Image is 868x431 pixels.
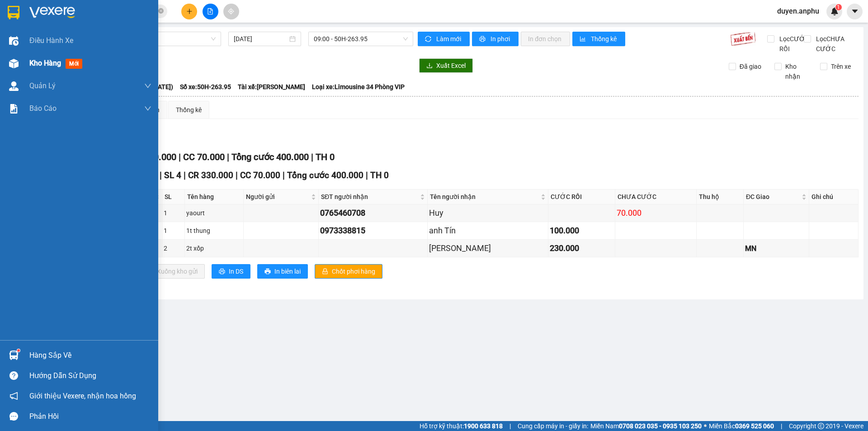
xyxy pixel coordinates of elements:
th: CƯỚC RỒI [548,189,615,204]
button: syncLàm mới [418,32,470,46]
button: printerIn biên lai [257,264,308,279]
span: Trên xe [827,62,854,71]
div: MN [745,243,807,254]
button: downloadXuất Excel [419,58,473,73]
img: icon-new-feature [830,7,839,15]
button: aim [223,4,239,19]
span: Tổng cước 400.000 [287,170,363,180]
span: CC 70.000 [240,170,280,180]
button: In đơn chọn [521,32,570,46]
span: | [781,421,782,431]
span: Cung cấp máy in - giấy in: [518,421,588,431]
button: printerIn phơi [472,32,519,46]
div: Hàng sắp về [29,349,151,362]
span: Thống kê [591,34,618,44]
span: question-circle [9,371,18,380]
img: logo-vxr [8,6,19,19]
span: 09:00 - 50H-263.95 [314,32,408,46]
sup: 1 [17,349,20,352]
span: Chốt phơi hàng [332,266,375,276]
div: anh Tín [429,224,547,237]
span: In phơi [491,34,511,44]
strong: 0708 023 035 - 0935 103 250 [619,422,702,430]
span: Giới thiệu Vexere, nhận hoa hồng [29,390,136,402]
div: 2 [164,243,183,253]
span: Miền Nam [590,421,702,431]
td: 0765460708 [319,204,428,222]
div: Phản hồi [29,410,151,423]
th: Ghi chú [809,189,859,204]
span: CR 330.000 [188,170,233,180]
div: 100.000 [550,224,613,237]
div: [PERSON_NAME] [429,242,547,255]
button: plus [181,4,197,19]
div: Thống kê [176,105,202,115]
div: yaourt [186,208,242,218]
span: down [144,105,151,112]
div: 0765460708 [320,207,426,219]
div: 1 [164,226,183,236]
span: Tài xế: [PERSON_NAME] [238,82,305,92]
span: Người gửi [246,192,310,202]
span: Lọc CHƯA CƯỚC [812,34,859,54]
span: Điều hành xe [29,35,73,46]
button: printerIn DS [212,264,250,279]
div: 230.000 [550,242,613,255]
input: 12/10/2025 [234,34,288,44]
img: warehouse-icon [9,350,19,360]
span: bar-chart [580,36,587,43]
button: caret-down [847,4,863,19]
div: 2t xốp [186,243,242,253]
span: ⚪️ [704,424,707,428]
span: | [366,170,368,180]
td: Thùng Gỗ [428,240,548,257]
div: Hướng dẫn sử dụng [29,369,151,383]
span: message [9,412,18,421]
span: plus [186,8,193,14]
span: SĐT người nhận [321,192,418,202]
span: TH 0 [316,152,335,162]
span: aim [228,8,234,14]
button: bar-chartThống kê [572,32,625,46]
span: Loại xe: Limousine 34 Phòng VIP [312,82,405,92]
span: Lọc CƯỚC RỒI [776,34,811,54]
span: printer [264,268,271,275]
span: Đã giao [736,62,765,71]
button: downloadXuống kho gửi [140,264,205,279]
span: Xuất Excel [436,61,466,71]
img: warehouse-icon [9,81,19,91]
div: 0973338815 [320,224,426,237]
span: | [227,152,229,162]
img: warehouse-icon [9,36,19,46]
span: TH 0 [370,170,389,180]
span: close-circle [158,7,164,16]
span: printer [219,268,225,275]
span: Kho hàng [29,59,61,67]
div: 70.000 [617,207,695,219]
span: 1 [837,4,840,10]
span: In biên lai [274,266,301,276]
span: CC 70.000 [183,152,225,162]
span: Số xe: 50H-263.95 [180,82,231,92]
span: notification [9,392,18,400]
span: ĐC Giao [746,192,800,202]
div: Huy [429,207,547,219]
button: file-add [203,4,218,19]
img: warehouse-icon [9,59,19,68]
td: anh Tín [428,222,548,240]
span: lock [322,268,328,275]
td: Huy [428,204,548,222]
span: file-add [207,8,213,14]
img: 9k= [730,32,756,46]
span: caret-down [851,7,859,15]
span: Tên người nhận [430,192,539,202]
td: 0973338815 [319,222,428,240]
strong: 0369 525 060 [735,422,774,430]
span: sync [425,36,433,43]
th: CHƯA CƯỚC [615,189,697,204]
span: Tổng cước 400.000 [231,152,309,162]
span: In DS [229,266,243,276]
th: Thu hộ [697,189,744,204]
span: down [144,82,151,90]
strong: 1900 633 818 [464,422,503,430]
